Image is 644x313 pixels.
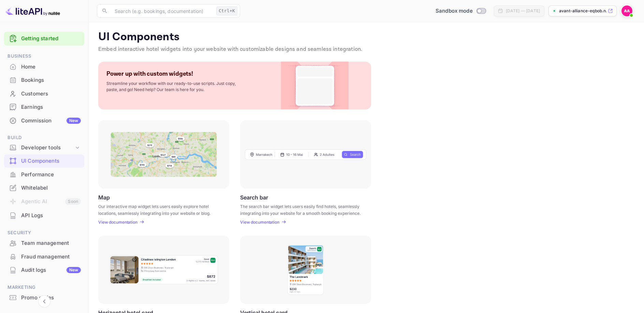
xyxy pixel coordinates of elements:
div: Customers [21,90,81,98]
div: Commission [21,117,81,125]
div: API Logs [21,212,81,220]
div: [DATE] — [DATE] [506,8,540,14]
a: UI Components [4,154,84,167]
div: API Logs [4,209,84,222]
a: CommissionNew [4,114,84,127]
div: UI Components [4,154,84,168]
div: Developer tools [21,144,74,152]
div: Fraud management [4,250,84,264]
p: UI Components [98,30,634,44]
p: View documentation [240,220,279,225]
div: Earnings [21,103,81,111]
span: Marketing [4,284,84,291]
div: Switch to Production mode [433,7,488,15]
div: Whitelabel [4,181,84,195]
a: Audit logsNew [4,264,84,276]
p: avant-alliance-eqbob.n... [559,8,606,14]
img: LiteAPI logo [5,5,60,16]
div: Promo codes [21,294,81,302]
a: Team management [4,237,84,249]
img: Map Frame [111,132,217,177]
p: Embed interactive hotel widgets into your website with customizable designs and seamless integrat... [98,45,634,54]
p: The search bar widget lets users easily find hotels, seamlessly integrating into your website for... [240,203,363,215]
a: Bookings [4,74,84,86]
div: Home [21,63,81,71]
a: Earnings [4,101,84,113]
a: API Logs [4,209,84,222]
div: Performance [21,171,81,179]
p: Search bar [240,194,268,200]
p: Power up with custom widgets! [106,70,193,78]
div: Earnings [4,101,84,114]
img: Custom Widget PNG [287,62,342,109]
div: Bookings [4,74,84,87]
div: Team management [21,239,81,247]
div: CommissionNew [4,114,84,128]
a: Getting started [21,35,81,43]
img: Avant Alliance [621,5,632,16]
div: Whitelabel [21,184,81,192]
div: Promo codes [4,291,84,304]
span: Build [4,134,84,141]
button: Collapse navigation [38,295,50,308]
p: Our interactive map widget lets users easily explore hotel locations, seamlessly integrating into... [98,203,221,215]
div: Bookings [21,76,81,84]
div: New [67,267,81,273]
a: View documentation [98,220,140,225]
div: Getting started [4,32,84,46]
a: Customers [4,87,84,100]
a: Whitelabel [4,181,84,194]
span: Security [4,229,84,237]
a: Performance [4,168,84,181]
p: Streamline your workflow with our ready-to-use scripts. Just copy, paste, and go! Need help? Our ... [106,80,243,93]
div: Audit logsNew [4,264,84,277]
div: Customers [4,87,84,101]
span: Sandbox mode [436,7,473,15]
a: Fraud management [4,250,84,263]
a: Home [4,60,84,73]
p: View documentation [98,220,137,225]
img: Vertical hotel card Frame [287,244,324,295]
div: Audit logs [21,266,81,274]
span: Business [4,53,84,60]
div: Home [4,60,84,74]
div: Team management [4,237,84,250]
a: View documentation [240,220,281,225]
a: Promo codes [4,291,84,304]
div: Performance [4,168,84,181]
div: Fraud management [21,253,81,261]
img: Search Frame [245,149,366,160]
img: Horizontal hotel card Frame [109,255,219,285]
div: Developer tools [4,142,84,154]
input: Search (e.g. bookings, documentation) [111,4,214,18]
div: UI Components [21,157,81,165]
div: Ctrl+K [216,6,237,15]
div: New [67,118,81,124]
p: Map [98,194,110,200]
